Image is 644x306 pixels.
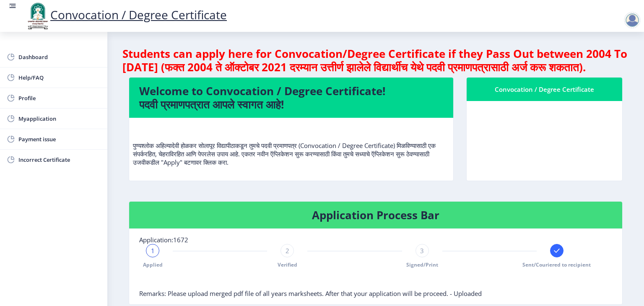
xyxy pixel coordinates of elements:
span: Sent/Couriered to recipient [522,261,591,268]
span: Profile [18,93,101,103]
span: Payment issue [18,134,101,144]
span: Incorrect Certificate [18,155,101,165]
span: Applied [143,261,163,268]
span: 1 [151,246,155,255]
span: Myapplication [18,114,101,124]
span: Application:1672 [139,236,188,244]
p: पुण्यश्लोक अहिल्यादेवी होळकर सोलापूर विद्यापीठाकडून तुमचे पदवी प्रमाणपत्र (Convocation / Degree C... [133,124,449,166]
div: Convocation / Degree Certificate [477,84,612,94]
span: Signed/Print [406,261,438,268]
span: 2 [286,246,289,255]
span: Remarks: Please upload merged pdf file of all years marksheets. After that your application will ... [139,289,482,298]
h4: Students can apply here for Convocation/Degree Certificate if they Pass Out between 2004 To [DATE... [122,47,629,74]
span: Dashboard [18,52,101,62]
a: Convocation / Degree Certificate [25,7,227,23]
img: logo [25,2,50,30]
h4: Application Process Bar [139,208,612,222]
span: Verified [278,261,297,268]
span: 3 [420,246,424,255]
h4: Welcome to Convocation / Degree Certificate! पदवी प्रमाणपत्रात आपले स्वागत आहे! [139,84,443,111]
span: Help/FAQ [18,73,101,83]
